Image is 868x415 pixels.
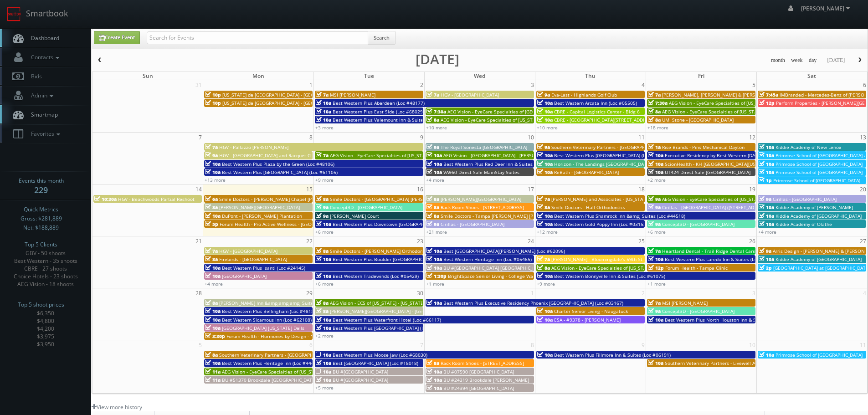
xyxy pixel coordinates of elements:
[219,352,332,358] span: Southern Veterinary Partners - [GEOGRAPHIC_DATA]
[364,72,374,80] span: Tue
[330,92,375,98] span: MSI [PERSON_NAME]
[537,92,550,98] span: 9a
[220,221,345,227] span: Forum Health - Pro Active Wellness - [GEOGRAPHIC_DATA]
[859,133,867,142] span: 13
[554,117,700,123] span: CBRE - [GEOGRAPHIC_DATA][STREET_ADDRESS][GEOGRAPHIC_DATA]
[205,308,221,314] span: 10a
[527,133,535,142] span: 10
[551,92,617,98] span: Eva-Last - Highlands Golf Club
[537,317,553,323] span: 10a
[776,256,862,262] span: Kiddie Academy of [GEOGRAPHIC_DATA]
[92,403,142,411] a: View more history
[551,265,820,271] span: AEG Vision - EyeCare Specialties of [US_STATE] – Drs. [PERSON_NAME] and [PERSON_NAME]-Ost and Ass...
[330,248,431,254] span: Smile Doctors - [PERSON_NAME] Orthodontics
[426,273,447,279] span: 1:30p
[648,100,668,106] span: 7:30a
[316,92,329,98] span: 7a
[333,273,419,279] span: Best Western Tradewinds (Loc #05429)
[537,196,550,202] span: 7a
[662,108,816,115] span: AEG Vision - EyeCare Specialties of [US_STATE] - Carolina Family Vision
[474,72,485,80] span: Wed
[330,152,506,159] span: AEG Vision - EyeCare Specialties of [US_STATE] – EyeCare in [GEOGRAPHIC_DATA]
[205,325,221,331] span: 10a
[26,92,56,99] span: Admin
[333,317,441,323] span: Best Western Plus Waterfront Hotel (Loc #66117)
[537,308,553,314] span: 10a
[222,273,267,279] span: [GEOGRAPHIC_DATA]
[537,273,553,279] span: 10a
[824,55,848,66] button: [DATE]
[759,177,772,184] span: 1p
[648,108,661,115] span: 8a
[669,100,826,106] span: AEG Vision - EyeCare Specialties of [US_STATE] – [PERSON_NAME] Vision
[316,152,329,159] span: 7a
[537,124,558,131] a: +10 more
[147,31,368,44] input: Search for Events
[648,92,661,98] span: 7a
[195,80,203,90] span: 31
[222,169,338,175] span: Best Western Plus [GEOGRAPHIC_DATA] (Loc #61105)
[333,352,427,358] span: Best Western Plus Moose Jaw (Loc #68030)
[419,133,424,142] span: 9
[748,184,756,194] span: 19
[665,265,728,271] span: Forum Health - Tampa Clinic
[316,325,331,331] span: 10a
[426,196,439,202] span: 8a
[316,248,329,254] span: 8a
[554,317,621,323] span: ESA - #9378 - [PERSON_NAME]
[330,300,475,306] span: AEG Vision - ECS of [US_STATE] - [US_STATE] Valley Family Eye Care
[662,196,825,202] span: AEG Vision - EyeCare Specialties of [US_STATE] – [PERSON_NAME] Eye Care
[316,300,329,306] span: 8a
[637,133,646,142] span: 11
[205,317,221,323] span: 10a
[333,360,418,366] span: Best [GEOGRAPHIC_DATA] (Loc #18018)
[551,256,642,262] span: [PERSON_NAME] - Bloomingdale's 59th St
[698,72,704,80] span: Fri
[554,221,647,227] span: Best Western Gold Poppy Inn (Loc #03153)
[554,169,619,175] span: ReBath - [GEOGRAPHIC_DATA]
[222,92,348,98] span: [US_STATE] de [GEOGRAPHIC_DATA] - [GEOGRAPHIC_DATA]
[315,229,334,235] a: +6 more
[443,265,545,271] span: BU #[GEOGRAPHIC_DATA] [GEOGRAPHIC_DATA]
[443,169,519,175] span: VA960 Direct Sale MainStay Suites
[316,117,331,123] span: 10a
[859,184,867,194] span: 20
[330,213,379,219] span: [PERSON_NAME] Court
[219,256,287,262] span: Firebirds - [GEOGRAPHIC_DATA]
[806,55,820,66] button: day
[748,133,756,142] span: 12
[776,204,853,210] span: Kiddie Academy of [PERSON_NAME]
[222,369,384,375] span: AEG Vision - EyeCare Specialties of [US_STATE] – [PERSON_NAME] EyeCare
[530,80,535,90] span: 3
[759,265,772,271] span: 2p
[34,184,48,195] strong: 229
[759,92,778,98] span: 7:45a
[554,152,670,159] span: Best Western Plus [GEOGRAPHIC_DATA] (Loc #64008)
[205,248,218,254] span: 7a
[205,369,221,375] span: 11a
[551,144,700,150] span: Southern Veterinary Partners - [GEOGRAPHIC_DATA][PERSON_NAME]
[205,333,225,339] span: 3:30p
[316,317,331,323] span: 10a
[316,360,331,366] span: 10a
[330,204,402,210] span: Concept3D - [GEOGRAPHIC_DATA]
[419,80,424,90] span: 2
[788,55,806,66] button: week
[554,213,685,219] span: Best Western Plus Shamrock Inn &amp; Suites (Loc #44518)
[537,169,553,175] span: 10a
[94,196,117,202] span: 10:30a
[443,369,514,375] span: BU #07590 [GEOGRAPHIC_DATA]
[443,377,529,383] span: BU #24319 Brookdale [PERSON_NAME]
[665,152,791,159] span: Executive Residency by Best Western [DATE] (Loc #44764)
[648,248,661,254] span: 7a
[416,184,424,194] span: 16
[426,256,442,262] span: 10a
[205,100,221,106] span: 10p
[205,352,218,358] span: 8a
[316,100,331,106] span: 10a
[537,265,550,271] span: 8a
[205,377,221,383] span: 11a
[26,53,62,61] span: Contacts
[426,124,447,131] a: +10 more
[426,117,439,123] span: 8a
